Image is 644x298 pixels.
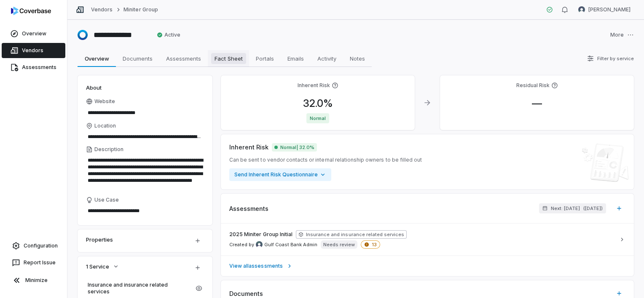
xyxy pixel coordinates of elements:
[2,26,65,41] a: Overview
[2,60,65,75] a: Assessments
[83,259,122,274] button: 1 Service
[229,168,331,181] button: Send Inherent Risk Questionnaire
[3,272,64,289] button: Minimize
[94,98,115,105] span: Website
[346,53,368,64] span: Notes
[11,7,51,15] img: logo-D7KZi-bG.svg
[229,157,422,163] span: Can be sent to vendor contacts or internal relationship owners to be filled out
[94,197,119,203] span: Use Case
[221,223,634,255] a: 2025 Miniter Group InitialInsurance and insurance related servicesCreated by Gulf Coast Bank Admi...
[306,113,329,123] span: Normal
[229,289,263,298] span: Documents
[88,282,191,295] span: Insurance and insurance related services
[229,241,317,248] span: Created by
[86,131,204,143] input: Location
[272,143,317,152] span: Normal | 32.0%
[94,122,116,129] span: Location
[86,279,192,298] a: Insurance and insurance related services
[94,146,123,153] span: Description
[585,51,636,66] button: Filter by service
[583,205,603,212] span: ( [DATE] )
[123,6,158,13] a: Miniter Group
[252,53,277,64] span: Portals
[86,154,204,193] textarea: Description
[86,205,204,217] textarea: Use Case
[2,43,65,58] a: Vendors
[296,230,407,239] span: Insurance and insurance related services
[86,263,109,270] span: 1 Service
[573,3,636,16] button: Shannon LeBlanc avatar[PERSON_NAME]
[314,53,340,64] span: Activity
[551,205,580,212] span: Next: [DATE]
[229,231,292,238] span: 2025 Miniter Group Initial
[157,32,180,38] span: Active
[3,255,64,270] button: Report Issue
[323,241,355,248] p: Needs review
[284,53,307,64] span: Emails
[3,238,64,253] a: Configuration
[361,240,380,249] span: 13
[525,97,549,109] span: —
[86,84,102,91] span: About
[229,143,268,152] span: Inherent Risk
[608,26,636,44] button: More
[221,255,634,276] a: View allassessments
[86,107,190,119] input: Website
[588,6,631,13] span: [PERSON_NAME]
[119,53,156,64] span: Documents
[264,242,317,248] span: Gulf Coast Bank Admin
[539,203,606,213] button: Next: [DATE]([DATE])
[229,204,268,213] span: Assessments
[298,82,330,89] h4: Inherent Risk
[163,53,204,64] span: Assessments
[516,82,550,89] h4: Residual Risk
[211,53,246,64] span: Fact Sheet
[578,6,585,13] img: Shannon LeBlanc avatar
[296,97,340,109] span: 32.0 %
[91,6,113,13] a: Vendors
[81,53,113,64] span: Overview
[229,263,283,269] span: View all assessments
[256,241,263,248] img: Gulf Coast Bank Admin avatar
